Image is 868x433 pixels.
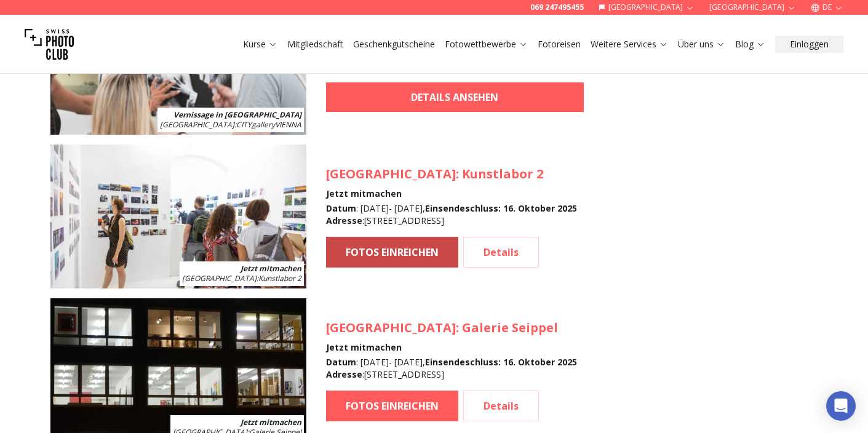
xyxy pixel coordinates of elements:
div: Open Intercom Messenger [826,391,856,421]
a: Fotowettbewerbe [445,38,528,50]
b: Datum [326,356,356,368]
span: [GEOGRAPHIC_DATA] [326,319,456,336]
span: : CITYgalleryVIENNA [160,119,301,130]
h4: Jetzt mitmachen [326,188,577,200]
div: : [DATE] - [DATE] , : [STREET_ADDRESS] [326,356,577,381]
b: Jetzt mitmachen [241,263,301,274]
button: Kurse [238,36,282,53]
b: Jetzt mitmachen [241,417,301,427]
button: Über uns [673,36,730,53]
div: : [DATE] - [DATE] , : [STREET_ADDRESS] [326,202,577,227]
a: 069 247495455 [530,2,584,12]
b: Adresse [326,368,362,380]
b: Datum [326,202,356,214]
span: [GEOGRAPHIC_DATA] [182,273,257,284]
a: DETAILS ANSEHEN [326,82,584,112]
b: Adresse [326,215,362,226]
b: Vernissage in [GEOGRAPHIC_DATA] [173,109,301,120]
b: Einsendeschluss : 16. Oktober 2025 [425,202,577,214]
a: Weitere Services [591,38,668,50]
a: FOTOS EINREICHEN [326,237,458,268]
button: Geschenkgutscheine [348,36,440,53]
span: : Kunstlabor 2 [182,273,301,284]
h3: : Kunstlabor 2 [326,165,577,183]
button: Blog [730,36,770,53]
span: [GEOGRAPHIC_DATA] [326,165,456,182]
span: [GEOGRAPHIC_DATA] [160,119,234,130]
b: Einsendeschluss : 16. Oktober 2025 [425,356,577,368]
a: Geschenkgutscheine [353,38,435,50]
button: Fotowettbewerbe [440,36,533,53]
h4: Jetzt mitmachen [326,341,577,354]
a: Kurse [243,38,277,50]
a: Blog [735,38,765,50]
img: SPC Photo Awards MÜNCHEN November 2025 [50,145,306,288]
a: FOTOS EINREICHEN [326,391,458,421]
button: Weitere Services [586,36,673,53]
a: Details [463,391,539,421]
button: Mitgliedschaft [282,36,348,53]
button: Einloggen [775,36,843,53]
a: Fotoreisen [538,38,581,50]
a: Details [463,237,539,268]
a: Mitgliedschaft [287,38,343,50]
h3: : Galerie Seippel [326,319,577,336]
img: Swiss photo club [25,20,74,69]
button: Fotoreisen [533,36,586,53]
a: Über uns [678,38,725,50]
